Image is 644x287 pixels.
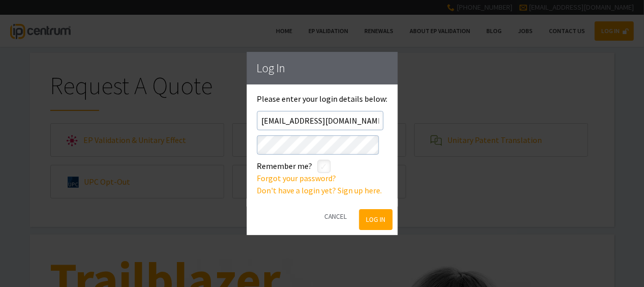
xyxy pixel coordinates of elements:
label: Remember me? [257,160,312,172]
div: Please enter your login details below: [257,95,387,196]
button: Log In [359,209,392,230]
a: Forgot your password? [257,173,336,183]
input: Email [257,111,383,130]
button: Cancel [318,204,354,230]
a: Don't have a login yet? Sign up here. [257,185,382,195]
h1: Log In [257,62,387,74]
label: styled-checkbox [317,160,330,173]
